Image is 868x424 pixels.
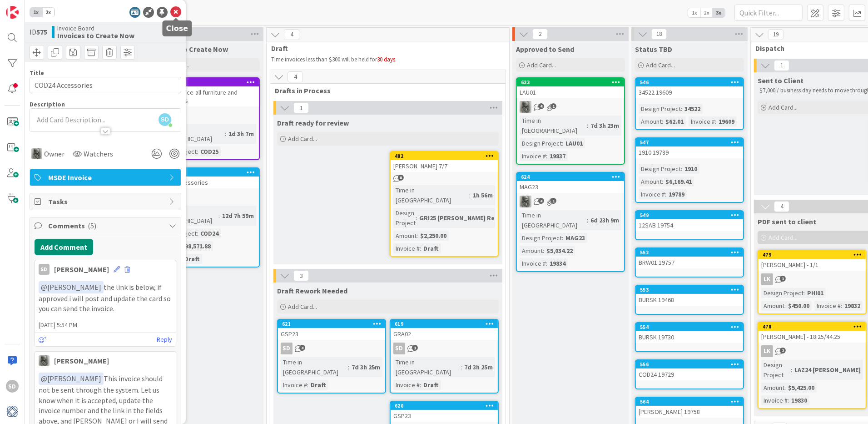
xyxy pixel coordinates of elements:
[520,210,587,230] div: Time in [GEOGRAPHIC_DATA]
[278,343,385,354] div: SD
[197,146,198,156] span: :
[462,362,495,372] div: 7d 3h 25m
[759,331,866,343] div: [PERSON_NAME] - 18.25/44.25
[517,181,624,193] div: MAG23
[39,355,50,366] img: PA
[293,270,309,281] span: 3
[35,239,93,255] button: Add Comment
[758,217,816,226] span: PDF sent to client
[636,398,743,406] div: 564
[517,78,624,86] div: 623
[225,129,226,139] span: :
[759,345,866,357] div: LK
[662,177,663,187] span: :
[395,321,498,327] div: 619
[420,380,421,390] span: :
[517,101,624,113] div: PA
[151,45,228,54] span: Invoices to Create Now
[30,69,44,77] label: Title
[769,103,798,111] span: Add Card...
[517,196,624,207] div: PA
[154,206,218,226] div: Time in [GEOGRAPHIC_DATA]
[198,228,221,238] div: COD24
[391,410,498,422] div: GSP23
[349,362,382,372] div: 7d 3h 25m
[398,175,404,181] span: 8
[182,254,202,264] div: Draft
[395,403,498,409] div: 620
[421,243,441,253] div: Draft
[395,153,498,159] div: 482
[57,25,134,32] span: Invoice Board
[220,211,256,221] div: 12d 7h 59m
[636,323,743,331] div: 554
[588,215,621,225] div: 6d 23h 9m
[636,248,743,257] div: 552
[391,152,498,172] div: 482[PERSON_NAME] 7/7
[417,213,500,223] div: GRI25 [PERSON_NAME] Res
[759,251,866,271] div: 479[PERSON_NAME] - 1/1
[774,60,789,71] span: 1
[152,168,259,188] div: 575COD24 Accessories
[391,402,498,410] div: 620
[551,103,556,109] span: 1
[31,148,42,159] img: PA
[152,109,259,121] div: SD
[640,361,743,368] div: 556
[636,78,743,86] div: 546
[681,164,682,174] span: :
[761,395,788,405] div: Invoice #
[636,398,743,418] div: 564[PERSON_NAME] 19758
[636,323,743,343] div: 554BURSK 19730
[688,8,700,17] span: 1x
[640,324,743,330] div: 554
[36,27,47,36] b: 575
[665,189,666,199] span: :
[461,362,462,372] span: :
[520,196,531,207] img: PA
[551,198,556,204] span: 1
[639,116,662,126] div: Amount
[471,190,495,200] div: 1h 56m
[759,273,866,285] div: LK
[761,288,804,298] div: Design Project
[281,380,307,390] div: Invoice #
[281,357,348,377] div: Time in [GEOGRAPHIC_DATA]
[547,258,568,268] div: 19834
[520,258,546,268] div: Invoice #
[544,246,575,256] div: $5,034.22
[54,264,109,275] div: [PERSON_NAME]
[391,152,498,160] div: 482
[640,212,743,218] div: 549
[700,8,713,17] span: 2x
[6,6,19,19] img: Visit kanbanzone.com
[42,8,55,17] span: 2x
[152,78,259,106] div: 671COD25 Invoice-all furniture and accessories
[786,383,817,393] div: $5,425.00
[761,383,784,393] div: Amount
[792,365,863,375] div: LAZ24 [PERSON_NAME]
[521,79,624,86] div: 623
[6,405,19,418] img: avatar
[284,29,299,40] span: 4
[789,395,809,405] div: 19830
[520,151,546,161] div: Invoice #
[517,173,624,181] div: 624
[218,211,220,221] span: :
[517,173,624,193] div: 624MAG23
[198,146,221,156] div: COD25
[543,246,544,256] span: :
[288,71,303,82] span: 4
[759,251,866,259] div: 479
[663,116,686,126] div: $62.01
[48,220,164,231] span: Comments
[562,138,563,148] span: :
[275,86,494,95] span: Drafts in Process
[639,104,681,114] div: Design Project
[393,208,416,228] div: Design Project
[784,301,786,311] span: :
[636,360,743,380] div: 556COD24 19729
[761,360,791,380] div: Design Project
[636,211,743,219] div: 549
[663,177,694,187] div: $6,169.41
